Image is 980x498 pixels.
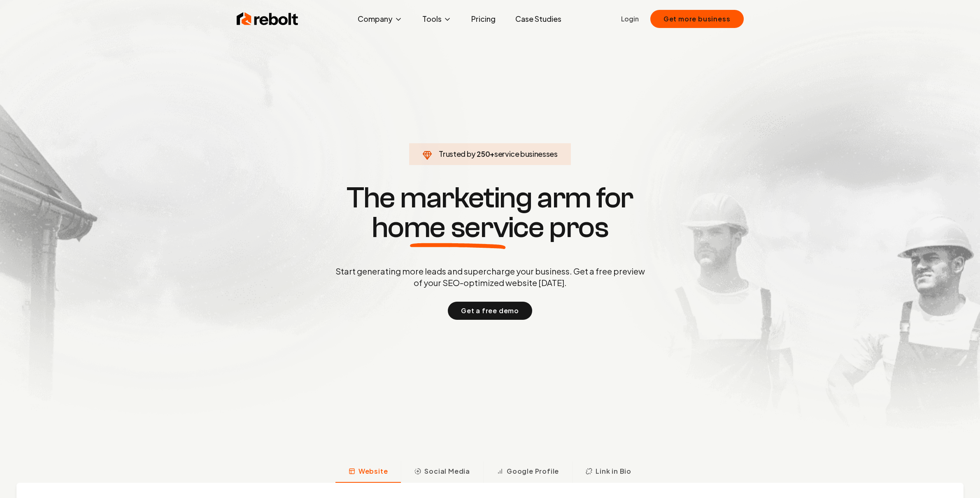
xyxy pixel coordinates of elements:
span: Social Media [424,466,470,476]
span: 250 [477,148,490,160]
a: Pricing [465,11,502,27]
span: Website [358,466,388,476]
span: home service [372,213,544,242]
button: Get more business [650,10,744,28]
p: Start generating more leads and supercharge your business. Get a free preview of your SEO-optimiz... [334,265,647,289]
span: service businesses [494,149,558,158]
span: Trusted by [439,149,475,158]
a: Login [621,14,639,24]
a: Case Studies [509,11,568,27]
span: + [490,149,494,158]
button: Website [335,461,401,483]
button: Tools [416,11,458,27]
span: Link in Bio [596,466,631,476]
button: Link in Bio [572,461,645,483]
button: Social Media [401,461,483,483]
img: Rebolt Logo [237,11,298,27]
button: Get a free demo [448,302,532,320]
button: Company [351,11,409,27]
h1: The marketing arm for pros [293,183,688,242]
button: Google Profile [483,461,572,483]
span: Google Profile [507,466,559,476]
